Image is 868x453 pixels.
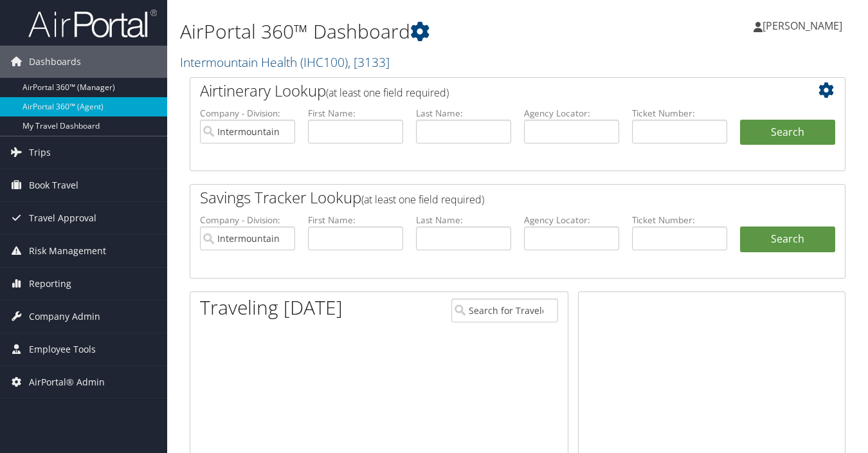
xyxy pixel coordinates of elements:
[308,214,403,226] label: First Name:
[29,136,51,169] span: Trips
[29,235,106,267] span: Risk Management
[29,268,71,300] span: Reporting
[29,202,96,234] span: Travel Approval
[29,46,81,78] span: Dashboards
[200,294,343,321] h1: Traveling [DATE]
[200,107,295,120] label: Company - Division:
[416,107,511,120] label: Last Name:
[180,18,630,45] h1: AirPortal 360™ Dashboard
[200,226,295,250] input: search accounts
[754,6,855,45] a: [PERSON_NAME]
[416,214,511,226] label: Last Name:
[308,107,403,120] label: First Name:
[361,192,484,207] span: (at least one field required)
[632,214,727,226] label: Ticket Number:
[524,214,619,226] label: Agency Locator:
[348,53,390,71] span: , [ 3133 ]
[740,120,835,145] button: Search
[524,107,619,120] label: Agency Locator:
[763,19,842,33] span: [PERSON_NAME]
[200,214,295,226] label: Company - Division:
[740,226,835,252] a: Search
[29,169,78,201] span: Book Travel
[300,53,348,71] span: ( IHC100 )
[200,187,781,208] h2: Savings Tracker Lookup
[180,53,390,71] a: Intermountain Health
[632,107,727,120] label: Ticket Number:
[29,333,96,365] span: Employee Tools
[451,299,558,322] input: Search for Traveler
[29,366,105,398] span: AirPortal® Admin
[29,300,100,333] span: Company Admin
[200,80,781,102] h2: Airtinerary Lookup
[326,86,449,100] span: (at least one field required)
[28,8,157,39] img: airportal-logo.png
